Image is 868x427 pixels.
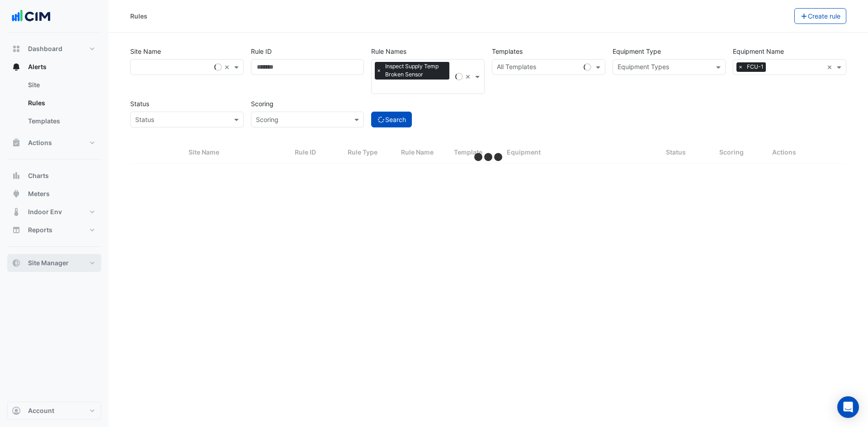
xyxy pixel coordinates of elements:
div: Site Name [189,147,284,158]
app-icon: Dashboard [12,44,21,53]
span: Actions [28,138,52,147]
span: Account [28,406,54,415]
div: Rule Name [401,147,443,158]
div: All Templates [495,62,536,74]
app-icon: Meters [12,189,21,198]
button: Dashboard [7,40,101,58]
span: Clear [224,62,232,72]
app-icon: Reports [12,225,21,235]
div: Rule Type [348,147,390,158]
span: Meters [28,189,50,198]
span: Inspect Supply Temp Broken Sensor [383,62,449,80]
div: Equipment Types [616,62,669,74]
app-icon: Alerts [12,62,21,71]
span: Alerts [28,62,47,71]
button: Alerts [7,58,101,76]
span: Dashboard [28,44,62,53]
div: Alerts [7,76,101,134]
div: Scoring [719,147,761,158]
span: Clear [465,72,473,81]
div: Actions [772,147,841,158]
div: Rule ID [295,147,337,158]
span: Indoor Env [28,207,62,216]
app-icon: Indoor Env [12,207,21,216]
button: Site Manager [7,254,101,272]
span: Site Manager [28,258,69,267]
label: Status [130,96,149,112]
app-icon: Charts [12,171,21,180]
span: Clear [827,62,835,72]
app-icon: Site Manager [12,258,21,267]
button: Charts [7,167,101,185]
a: Templates [21,112,101,130]
button: Meters [7,185,101,203]
div: Rules [130,11,147,21]
button: Actions [7,134,101,152]
span: × [375,66,383,75]
div: Template [454,147,496,158]
label: Templates [492,43,523,59]
button: Create rule [794,8,847,24]
label: Rule ID [251,43,272,59]
label: Scoring [251,96,274,112]
label: Site Name [130,43,161,59]
app-icon: Actions [12,138,21,147]
span: × [736,62,745,71]
div: Open Intercom Messenger [837,396,859,418]
button: Reports [7,221,101,239]
label: Equipment Name [733,43,784,59]
span: FCU-1 [745,62,766,71]
span: Reports [28,225,52,235]
div: Equipment [507,147,655,158]
span: Charts [28,171,49,180]
button: Search [371,112,412,127]
a: Rules [21,94,101,112]
a: Site [21,76,101,94]
button: Account [7,402,101,420]
div: Status [666,147,708,158]
img: Company Logo [11,7,52,25]
label: Equipment Type [613,43,661,59]
label: Rule Names [371,43,406,59]
button: Indoor Env [7,203,101,221]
